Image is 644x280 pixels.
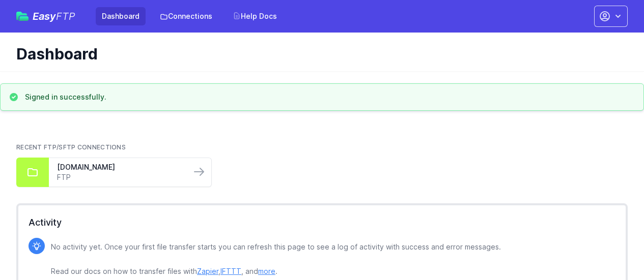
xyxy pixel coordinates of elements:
img: easyftp_logo.png [16,12,29,21]
a: IFTTT [220,267,241,275]
a: Dashboard [96,7,146,25]
a: more [258,267,275,275]
a: FTP [57,172,183,182]
span: FTP [56,10,75,22]
h2: Activity [29,215,615,230]
h1: Dashboard [16,45,620,63]
a: Zapier [197,267,218,275]
span: Easy [33,11,75,21]
a: Help Docs [227,7,283,25]
a: Connections [154,7,218,25]
h2: Recent FTP/SFTP Connections [16,143,628,151]
a: EasyFTP [16,11,75,21]
a: [DOMAIN_NAME] [57,162,183,172]
h3: Signed in successfully. [25,92,106,102]
p: No activity yet. Once your first file transfer starts you can refresh this page to see a log of a... [51,241,501,277]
